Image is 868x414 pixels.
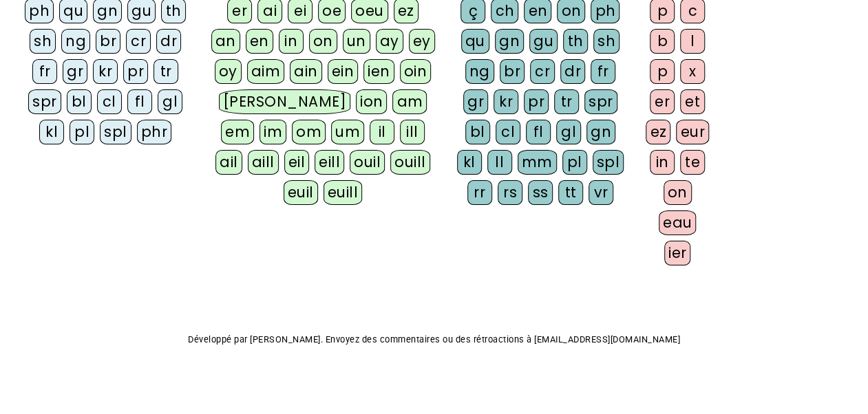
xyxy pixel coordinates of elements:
div: cl [97,89,122,114]
div: vr [589,180,613,205]
div: en [246,29,273,54]
div: kl [457,150,482,175]
div: gn [495,29,524,54]
div: ey [409,29,435,54]
div: cr [126,29,151,54]
div: ail [215,150,242,175]
div: an [211,29,240,54]
div: l [680,29,705,54]
div: ion [356,89,388,114]
div: er [650,89,675,114]
div: im [260,120,286,144]
div: oin [400,59,432,84]
div: br [96,29,120,54]
div: eau [659,210,697,235]
div: qu [461,29,489,54]
div: fl [526,120,551,144]
div: te [680,150,705,175]
div: ill [400,120,425,144]
p: Développé par [PERSON_NAME]. Envoyez des commentaires ou des rétroactions à [EMAIL_ADDRESS][DOMAI... [11,331,857,348]
div: cl [496,120,520,144]
div: ein [328,59,359,84]
div: spr [584,89,617,114]
div: b [650,29,675,54]
div: eill [315,150,344,175]
div: ss [528,180,553,205]
div: ng [61,29,90,54]
div: phr [137,120,172,144]
div: p [650,59,675,84]
div: em [221,120,254,144]
div: ouil [350,150,385,175]
div: in [279,29,304,54]
div: et [680,89,705,114]
div: gu [529,29,558,54]
div: tt [558,180,583,205]
div: euil [284,180,318,205]
div: dr [156,29,181,54]
div: sh [30,29,56,54]
div: spr [28,89,61,114]
div: pr [123,59,148,84]
div: cr [530,59,555,84]
div: ouill [390,150,430,175]
div: spl [593,150,624,175]
div: il [370,120,394,144]
div: kr [93,59,118,84]
div: ez [646,120,670,144]
div: tr [154,59,178,84]
div: rs [498,180,522,205]
div: gr [463,89,488,114]
div: aill [248,150,279,175]
div: gl [158,89,182,114]
div: ng [465,59,494,84]
div: kl [39,120,64,144]
div: ay [376,29,403,54]
div: sh [593,29,620,54]
div: gl [556,120,581,144]
div: un [343,29,370,54]
div: mm [518,150,557,175]
div: br [500,59,525,84]
div: ien [363,59,394,84]
div: aim [247,59,285,84]
div: [PERSON_NAME] [219,89,350,114]
div: pl [562,150,587,175]
div: ier [664,241,691,265]
div: ain [290,59,322,84]
div: fr [591,59,615,84]
div: bl [67,89,92,114]
div: gr [63,59,87,84]
div: in [650,150,675,175]
div: am [392,89,427,114]
div: gn [586,120,615,144]
div: eil [284,150,310,175]
div: spl [100,120,131,144]
div: ll [487,150,512,175]
div: th [563,29,588,54]
div: rr [467,180,492,205]
div: bl [465,120,490,144]
div: euill [324,180,362,205]
div: eur [676,120,709,144]
div: oy [215,59,242,84]
div: tr [554,89,579,114]
div: um [331,120,364,144]
div: x [680,59,705,84]
div: kr [494,89,518,114]
div: pr [524,89,549,114]
div: on [309,29,337,54]
div: fr [32,59,57,84]
div: om [292,120,326,144]
div: fl [127,89,152,114]
div: pl [70,120,94,144]
div: dr [560,59,585,84]
div: on [664,180,692,205]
